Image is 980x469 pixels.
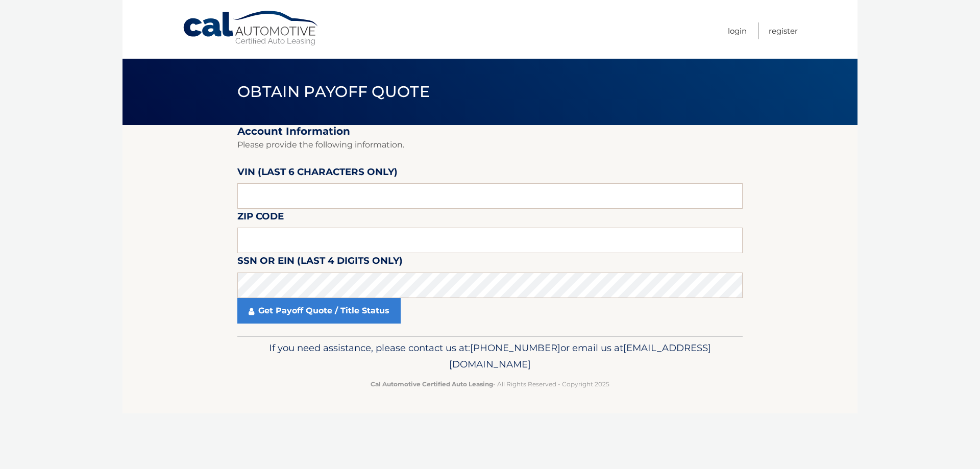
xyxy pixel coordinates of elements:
p: If you need assistance, please contact us at: or email us at [244,340,736,373]
a: Register [769,22,798,39]
label: SSN or EIN (last 4 digits only) [237,253,403,272]
label: Zip Code [237,209,284,228]
span: Obtain Payoff Quote [237,82,430,101]
h2: Account Information [237,125,743,138]
p: Please provide the following information. [237,138,743,152]
a: Get Payoff Quote / Title Status [237,298,401,324]
a: Login [728,22,747,39]
a: Cal Automotive [182,10,320,46]
p: - All Rights Reserved - Copyright 2025 [244,379,736,389]
span: [PHONE_NUMBER] [470,342,560,354]
strong: Cal Automotive Certified Auto Leasing [371,380,493,388]
label: VIN (last 6 characters only) [237,164,398,183]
